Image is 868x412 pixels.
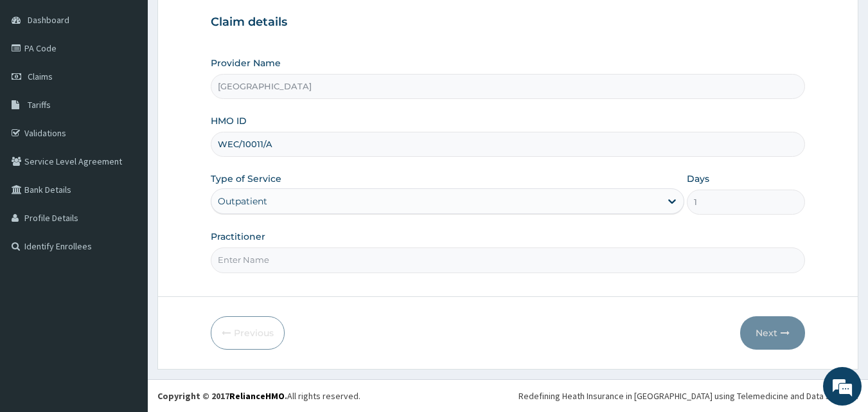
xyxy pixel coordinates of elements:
h3: Claim details [211,15,806,30]
button: Next [740,316,805,350]
div: Redefining Heath Insurance in [GEOGRAPHIC_DATA] using Telemedicine and Data Science! [518,390,858,402]
label: Practitioner [211,230,265,243]
div: Outpatient [218,195,267,208]
span: Dashboard [28,14,69,26]
label: Provider Name [211,57,281,69]
span: Claims [28,71,53,82]
input: Enter Name [211,247,806,273]
span: Tariffs [28,99,51,111]
div: Minimize live chat window [211,6,242,37]
input: Enter HMO ID [211,132,806,157]
label: Type of Service [211,172,281,185]
div: Chat with us now [67,72,216,89]
a: RelianceHMO [229,390,285,402]
img: d_794563401_company_1708531726252_794563401 [24,64,52,96]
button: Previous [211,316,285,350]
textarea: Type your message and hit 'Enter' [6,275,245,320]
strong: Copyright © 2017 . [157,390,287,402]
label: HMO ID [211,114,247,127]
footer: All rights reserved. [148,379,868,412]
span: We're online! [75,124,177,254]
label: Days [687,172,709,185]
